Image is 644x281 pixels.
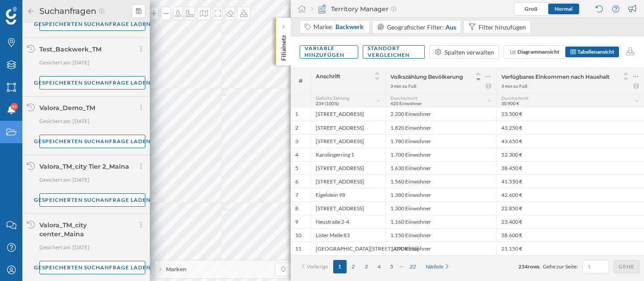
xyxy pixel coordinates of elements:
span: Verfügbares Einkommen nach Haushalt [501,73,610,80]
span: Gefüllte Zählung [316,95,349,101]
div: 1 [295,111,298,118]
div: 43.250 € [496,121,644,134]
span: Durchschnitt [501,95,529,101]
span: Marken [166,265,186,273]
span: Gespeicherten Suchanfrage laden [34,196,151,203]
span: Normal [555,5,572,12]
div: Spalten verwalten [445,47,494,57]
div: [STREET_ADDRESS] [311,161,386,175]
div: 52.300 € [496,148,644,161]
img: territory-manager.svg [318,4,326,13]
span: Backwerk [335,22,364,31]
div: 5 [295,165,298,172]
span: Gespeicherten Suchanfrage laden [34,138,151,145]
div: 1.150 Einwohner [386,228,496,242]
span: 420 Einwohner [390,101,422,106]
p: Gesichert am: [DATE] [39,175,145,184]
div: 9 [295,218,298,226]
p: Gesichert am: [DATE] [39,243,145,252]
div: 2 [295,124,298,132]
span: Geografischer Filter: [387,23,444,31]
span: Gespeicherten Suchanfrage laden [34,79,151,86]
div: Valora_TM_city Tier 2_Maina [39,162,129,170]
h2: Suchanfragen [35,4,98,18]
div: 7 [295,192,298,199]
span: 234 [518,263,528,270]
span: Gespeicherten Suchanfrage laden [34,264,151,271]
div: Eigelstein 98 [311,188,386,201]
span: Support [19,6,51,14]
p: Filialnetz [279,31,288,61]
div: 38.450 € [496,161,644,175]
div: Aus [445,22,456,32]
span: Durchschnitt [390,95,418,101]
span: Diagrammansicht [517,48,559,55]
div: Neustraße 2-4 [311,215,386,228]
div: 42.600 € [496,188,644,201]
div: [STREET_ADDRESS] [311,201,386,215]
div: 4 [295,151,298,158]
span: 30.900 € [501,101,519,106]
div: Standort vergleichen [363,42,424,62]
div: 41.550 € [496,175,644,188]
div: Variable hinzufügen [300,42,358,62]
div: Lister Meile 83 [311,228,386,242]
div: 21.150 € [496,242,644,255]
div: Test_Backwerk_TM [39,45,102,53]
div: 10 [295,232,301,239]
div: [STREET_ADDRESS] [311,121,386,134]
span: Anschrift [316,73,340,80]
div: 1.780 Einwohner [386,134,496,148]
div: 3 min zu Fuß [501,83,527,89]
div: [STREET_ADDRESS] [311,134,386,148]
div: Valora_TM_city center_Maina [39,221,87,238]
div: 23.500 € [496,107,644,121]
p: Gesichert am: [DATE] [39,117,145,126]
div: 8 [295,205,298,212]
div: 1.700 Einwohner [386,148,496,161]
div: Karolingerring 1 [311,148,386,161]
div: [STREET_ADDRESS] [311,175,386,188]
div: Valora_Demo_TM [39,104,95,112]
div: Territory Manager [311,4,396,13]
div: 1.820 Einwohner [386,121,496,134]
div: 1.380 Einwohner [386,188,496,201]
span: rows [528,263,539,270]
span: Gehe zur Seite: [543,263,578,271]
span: # [295,77,306,85]
span: . [539,263,541,270]
input: 1 [585,262,606,271]
div: 3 min zu Fuß [390,83,416,89]
p: Gesichert am: [DATE] [39,58,145,67]
div: 1.160 Einwohner [386,215,496,228]
div: 43.650 € [496,134,644,148]
span: Tabellenansicht [577,48,614,55]
div: 3 [295,138,298,145]
div: 23.400 € [496,215,644,228]
div: 1.560 Einwohner [386,175,496,188]
div: 6 [295,178,298,185]
span: Gespeicherten Suchanfrage laden [34,21,151,27]
div: 22.850 € [496,201,644,215]
div: 1.090 Einwohner [386,242,496,255]
div: 11 [295,245,301,252]
div: 1.630 Einwohner [386,161,496,175]
span: 234 (100%) [316,101,339,106]
img: Geoblink Logo [6,7,17,25]
div: Marke: [314,22,365,31]
div: [STREET_ADDRESS] [311,107,386,121]
span: Volkszählung Bevölkerung [390,73,463,80]
div: [GEOGRAPHIC_DATA][STREET_ADDRESS] [311,242,386,255]
span: 9+ [12,102,17,111]
div: 1.300 Einwohner [386,201,496,215]
span: Groß [525,5,538,12]
div: 38.600 € [496,228,644,242]
div: 2.200 Einwohner [386,107,496,121]
div: Filter hinzufügen [479,22,526,32]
